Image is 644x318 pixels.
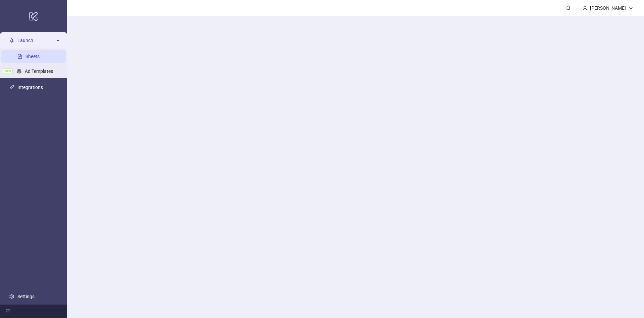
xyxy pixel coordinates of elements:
[9,38,14,43] span: rocket
[583,6,587,10] span: user
[587,4,629,12] div: [PERSON_NAME]
[629,6,633,10] span: down
[17,85,43,90] a: Integrations
[17,294,35,299] a: Settings
[566,5,571,10] span: bell
[5,309,10,314] span: menu-fold
[25,54,40,59] a: Sheets
[25,69,53,74] a: Ad Templates
[17,34,54,47] span: Launch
